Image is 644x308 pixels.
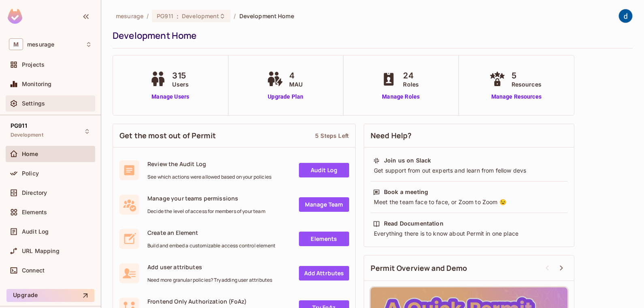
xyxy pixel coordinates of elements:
span: Connect [22,267,45,274]
span: Get the most out of Permit [119,131,216,141]
span: Directory [22,190,47,196]
a: Add Attrbutes [299,266,349,281]
div: Join us on Slack [384,156,431,165]
span: 315 [172,70,189,82]
span: Settings [22,100,45,107]
span: : [176,13,179,19]
button: Upgrade [6,289,94,302]
span: See which actions were allowed based on your policies [147,174,271,180]
div: Meet the team face to face, or Zoom to Zoom 😉 [373,198,565,206]
span: Permit Overview and Demo [371,263,467,273]
div: Read Documentation [384,219,444,228]
span: Need more granular policies? Try adding user attributes [147,277,272,283]
span: MAU [289,80,303,89]
span: 5 [512,70,542,82]
div: Everything there is to know about Permit in one place [373,230,565,238]
span: PG911 [11,122,27,129]
span: Monitoring [22,81,52,87]
span: 4 [289,70,303,82]
span: URL Mapping [22,248,60,254]
span: Policy [22,170,39,177]
span: M [9,38,23,50]
span: Review the Audit Log [147,160,271,168]
span: Home [22,151,38,157]
a: Manage Resources [487,93,546,101]
img: SReyMgAAAABJRU5ErkJggg== [8,9,22,24]
a: Manage Users [148,93,193,101]
span: the active workspace [116,12,143,20]
img: dev 911gcl [619,9,632,23]
span: Roles [403,80,419,89]
span: Need Help? [371,131,412,141]
div: Book a meeting [384,188,428,196]
a: Audit Log [299,163,349,177]
span: Add user attributes [147,263,272,271]
span: PG911 [157,12,173,20]
span: Frontend Only Authorization (FoAz) [147,297,247,305]
a: Manage Roles [379,93,423,101]
span: Development [11,132,43,138]
span: Manage your teams permissions [147,194,265,202]
a: Manage Team [299,197,349,212]
span: 24 [403,70,419,82]
a: Upgrade Plan [265,93,307,101]
div: Get support from out experts and learn from fellow devs [373,167,565,175]
a: Elements [299,232,349,246]
div: 5 Steps Left [315,132,349,139]
span: Projects [22,61,45,68]
span: Build and embed a customizable access control element [147,243,275,249]
span: Decide the level of access for members of your team [147,208,265,215]
span: Elements [22,209,47,215]
span: Create an Element [147,229,275,236]
div: Development Home [113,30,629,42]
span: Resources [512,80,542,89]
span: Users [172,80,189,89]
li: / [147,12,149,20]
span: Audit Log [22,228,49,235]
span: Development [182,12,219,20]
span: Development Home [239,12,294,20]
li: / [234,12,236,20]
span: Workspace: mesurage [27,41,54,48]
